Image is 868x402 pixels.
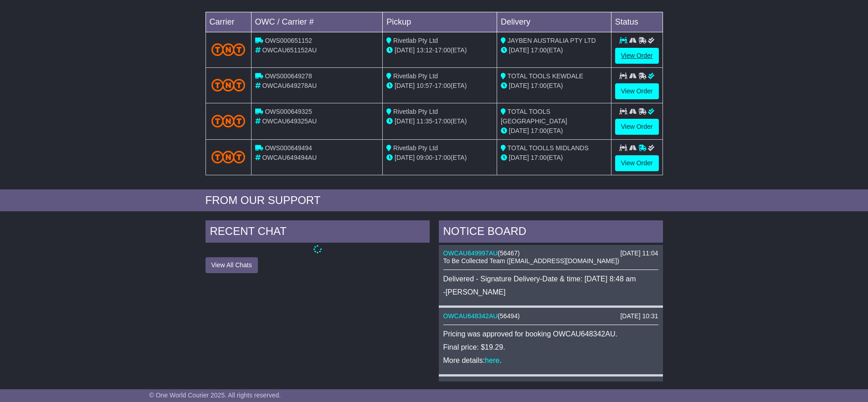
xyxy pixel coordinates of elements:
[615,119,659,135] a: View Order
[395,82,415,89] span: [DATE]
[262,46,317,54] span: OWCAU651152AU
[439,220,663,245] div: NOTICE BOARD
[509,127,529,134] span: [DATE]
[615,83,659,99] a: View Order
[509,46,529,54] span: [DATE]
[500,381,518,388] span: 56423
[443,343,658,351] p: Final price: $19.29.
[416,117,432,125] span: 11:35
[435,46,451,54] span: 17:00
[443,249,658,257] div: ( )
[443,381,658,389] div: ( )
[393,108,438,115] span: Rivetlab Pty Ltd
[211,79,246,91] img: TNT_Domestic.png
[393,72,438,80] span: Rivetlab Pty Ltd
[416,154,432,161] span: 09:00
[443,312,658,320] div: ( )
[262,117,317,125] span: OWCAU649325AU
[501,46,607,55] div: (ETA)
[211,115,246,127] img: TNT_Domestic.png
[508,37,596,44] span: JAYBEN AUSTRALIA PTY LTD
[620,312,658,320] div: [DATE] 10:31
[395,154,415,161] span: [DATE]
[383,12,497,32] td: Pickup
[211,43,246,56] img: TNT_Domestic.png
[205,257,258,273] button: View All Chats
[416,46,432,54] span: 13:12
[497,12,611,32] td: Delivery
[508,72,584,80] span: TOTAL TOOLS KEWDALE
[393,37,438,44] span: Rivetlab Pty Ltd
[501,126,607,136] div: (ETA)
[611,12,663,32] td: Status
[393,144,438,152] span: Rivetlab Pty Ltd
[435,82,451,89] span: 17:00
[615,155,659,171] a: View Order
[386,153,493,163] div: - (ETA)
[205,12,251,32] td: Carrier
[149,392,281,399] span: © One World Courier 2025. All rights reserved.
[501,81,607,91] div: (ETA)
[435,117,451,125] span: 17:00
[386,46,493,55] div: - (ETA)
[395,117,415,125] span: [DATE]
[395,46,415,54] span: [DATE]
[265,72,312,80] span: OWS000649278
[265,108,312,115] span: OWS000649325
[435,154,451,161] span: 17:00
[443,288,658,296] p: -[PERSON_NAME]
[508,144,589,152] span: TOTAL TOOLLS MIDLANDS
[531,127,547,134] span: 17:00
[416,82,432,89] span: 10:57
[205,220,430,245] div: RECENT CHAT
[205,194,663,207] div: FROM OUR SUPPORT
[615,48,659,64] a: View Order
[501,108,567,125] span: TOTAL TOOLS [GEOGRAPHIC_DATA]
[531,46,547,54] span: 17:00
[386,117,493,126] div: - (ETA)
[443,275,658,283] p: Delivered - Signature Delivery-Date & time: [DATE] 8:48 am
[500,312,518,320] span: 56494
[501,153,607,163] div: (ETA)
[443,356,658,365] p: More details: .
[251,12,383,32] td: OWC / Carrier #
[443,249,498,257] a: OWCAU649997AU
[500,249,518,257] span: 56467
[211,151,246,163] img: TNT_Domestic.png
[443,257,619,265] span: To Be Collected Team ([EMAIL_ADDRESS][DOMAIN_NAME])
[443,381,498,388] a: OWCAU646465AU
[509,82,529,89] span: [DATE]
[265,144,312,152] span: OWS000649494
[531,154,547,161] span: 17:00
[509,154,529,161] span: [DATE]
[262,82,317,89] span: OWCAU649278AU
[443,312,498,320] a: OWCAU648342AU
[262,154,317,161] span: OWCAU649494AU
[443,330,658,338] p: Pricing was approved for booking OWCAU648342AU.
[620,381,658,389] div: [DATE] 06:48
[620,249,658,257] div: [DATE] 11:04
[265,37,312,44] span: OWS000651152
[386,81,493,91] div: - (ETA)
[485,356,499,364] a: here
[531,82,547,89] span: 17:00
